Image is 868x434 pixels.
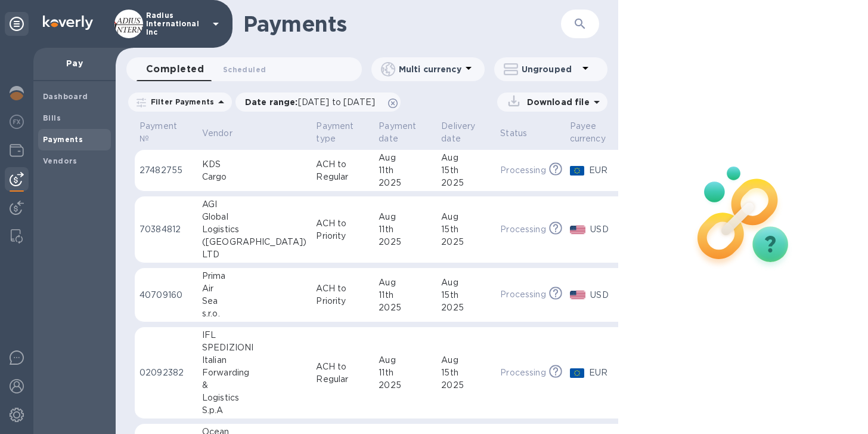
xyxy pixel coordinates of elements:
[441,177,491,189] div: 2025
[441,276,491,289] div: Aug
[570,291,586,299] img: USD
[379,120,432,145] span: Payment date
[500,127,542,140] span: Status
[570,226,586,234] img: USD
[500,288,545,301] p: Processing
[441,301,491,314] div: 2025
[441,289,491,301] div: 15th
[441,223,491,236] div: 15th
[202,367,307,379] div: Forwarding
[316,120,369,145] span: Payment type
[589,164,621,177] p: EUR
[202,329,307,341] div: IFL
[202,211,307,223] div: Global
[139,289,193,301] p: 40709160
[441,379,491,392] div: 2025
[500,367,545,379] p: Processing
[379,152,432,164] div: Aug
[379,120,416,145] p: Payment date
[202,282,307,295] div: Air
[146,97,214,107] p: Filter Payments
[202,223,307,236] div: Logistics
[202,307,307,320] div: s.r.o.
[379,276,432,289] div: Aug
[202,270,307,282] div: Prima
[202,127,248,140] span: Vendor
[146,61,204,78] span: Completed
[202,127,232,140] p: Vendor
[235,93,401,112] div: Date range:[DATE] to [DATE]
[43,57,106,69] p: Pay
[202,248,307,261] div: LTD
[139,223,193,236] p: 70384812
[202,171,307,183] div: Cargo
[43,156,77,165] b: Vendors
[316,361,369,386] p: ACH to Regular
[243,11,528,36] h1: Payments
[43,16,93,30] img: Logo
[202,295,307,307] div: Sea
[441,211,491,223] div: Aug
[43,113,61,122] b: Bills
[316,217,369,242] p: ACH to Priority
[202,392,307,404] div: Logistics
[441,120,491,145] span: Delivery date
[441,120,475,145] p: Delivery date
[441,164,491,177] div: 15th
[43,135,83,144] b: Payments
[298,97,375,107] span: [DATE] to [DATE]
[570,120,606,145] p: Payee currency
[379,289,432,301] div: 11th
[245,96,381,108] p: Date range :
[522,63,578,75] p: Ungrouped
[379,223,432,236] div: 11th
[379,236,432,248] div: 2025
[202,158,307,171] div: KDS
[441,152,491,164] div: Aug
[379,211,432,223] div: Aug
[316,120,354,145] p: Payment type
[589,367,621,379] p: EUR
[202,341,307,354] div: SPEDIZIONI
[202,379,307,392] div: &
[43,92,88,101] b: Dashboard
[590,223,621,236] p: USD
[139,164,193,177] p: 27482755
[223,63,266,76] span: Scheduled
[5,12,29,36] div: Unpin categories
[500,127,527,140] p: Status
[202,404,307,417] div: S.p.A
[522,96,590,108] p: Download file
[441,367,491,379] div: 15th
[202,198,307,211] div: AGI
[379,164,432,177] div: 11th
[10,115,24,129] img: Foreign exchange
[399,63,461,75] p: Multi currency
[570,120,621,145] span: Payee currency
[139,367,193,379] p: 02092382
[379,177,432,189] div: 2025
[379,379,432,392] div: 2025
[316,158,369,183] p: ACH to Regular
[379,367,432,379] div: 11th
[441,354,491,367] div: Aug
[146,11,206,36] p: Radius International Inc
[316,282,369,307] p: ACH to Priority
[202,354,307,367] div: Italian
[202,236,307,248] div: ([GEOGRAPHIC_DATA])
[441,236,491,248] div: 2025
[379,301,432,314] div: 2025
[139,120,193,145] span: Payment №
[500,223,545,236] p: Processing
[379,354,432,367] div: Aug
[590,289,621,301] p: USD
[10,143,24,158] img: Wallets
[139,120,177,145] p: Payment №
[500,164,545,177] p: Processing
